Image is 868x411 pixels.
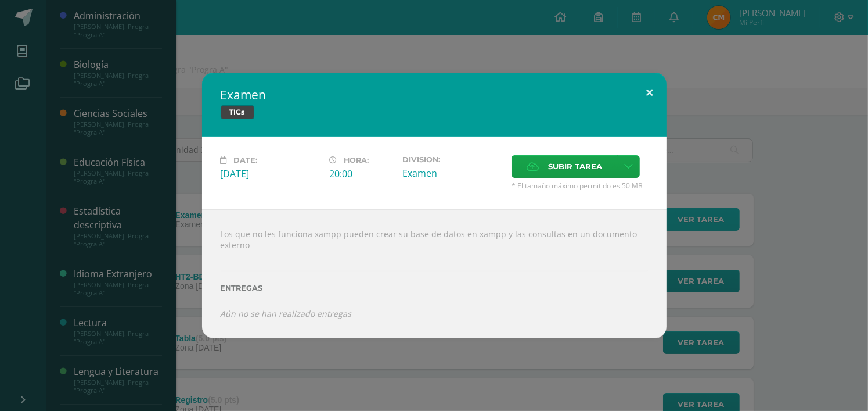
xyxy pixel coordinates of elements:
[344,156,369,165] span: Hora:
[633,73,667,112] button: Close (Esc)
[548,156,602,177] span: Subir tarea
[512,181,648,191] span: * El tamaño máximo permitido es 50 MB
[221,284,648,292] label: Entregas
[221,167,320,180] div: [DATE]
[202,209,667,338] div: Los que no les funciona xampp pueden crear su base de datos en xampp y las consultas en un docume...
[221,87,648,103] h2: Examen
[402,155,502,164] label: Division:
[330,167,393,180] div: 20:00
[221,105,254,119] span: TICs
[234,156,258,165] span: Date:
[402,167,502,180] div: Examen
[221,308,352,319] i: Aún no se han realizado entregas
